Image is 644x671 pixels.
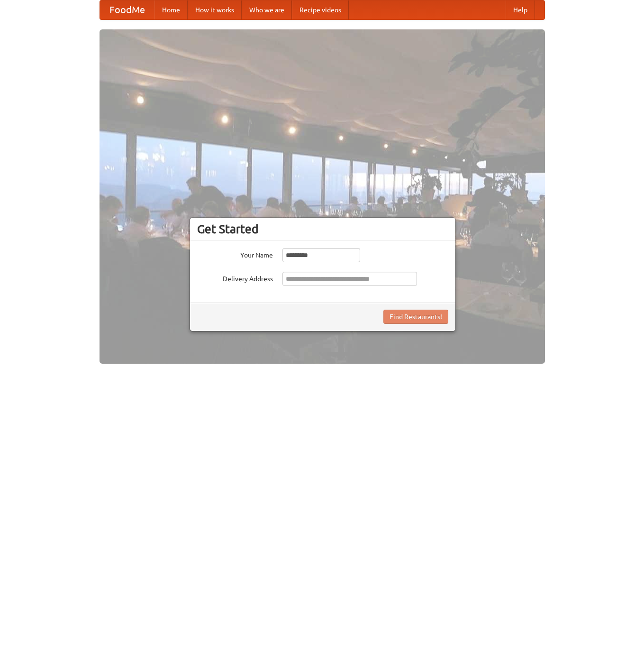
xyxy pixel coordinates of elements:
[154,0,188,19] a: Home
[100,0,154,19] a: FoodMe
[188,0,242,19] a: How it works
[383,310,448,324] button: Find Restaurants!
[197,222,448,236] h3: Get Started
[292,0,349,19] a: Recipe videos
[197,272,273,284] label: Delivery Address
[197,248,273,260] label: Your Name
[242,0,292,19] a: Who we are
[506,0,535,19] a: Help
